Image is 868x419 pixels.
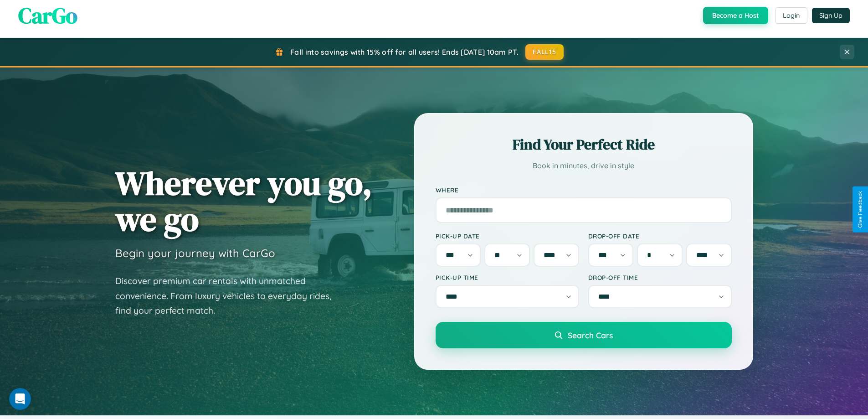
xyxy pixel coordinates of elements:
label: Drop-off Date [588,232,732,240]
div: Give Feedback [857,191,863,228]
p: Discover premium car rentals with unmatched convenience. From luxury vehicles to everyday rides, ... [115,274,343,318]
iframe: Intercom live chat [9,388,31,410]
h2: Find Your Perfect Ride [436,134,732,155]
button: Search Cars [436,322,732,348]
h1: Wherever you go, we go [115,165,372,237]
button: Become a Host [703,7,768,24]
h3: Begin your journey with CarGo [115,246,275,260]
button: Login [775,7,807,24]
span: CarGo [18,0,77,31]
button: FALL15 [525,44,564,60]
label: Where [436,186,732,194]
label: Pick-up Date [436,232,579,240]
p: Book in minutes, drive in style [436,159,732,172]
button: Sign Up [812,8,850,23]
label: Pick-up Time [436,274,579,281]
label: Drop-off Time [588,274,732,281]
span: Fall into savings with 15% off for all users! Ends [DATE] 10am PT. [290,47,519,57]
span: Search Cars [568,330,613,340]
